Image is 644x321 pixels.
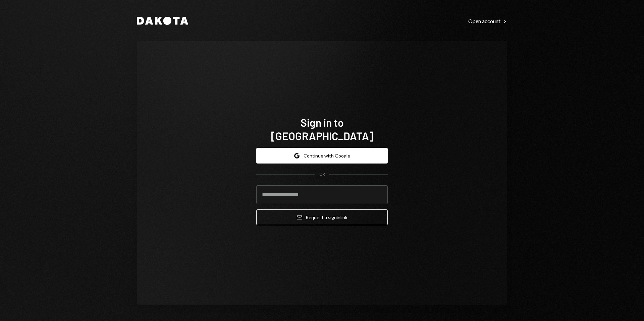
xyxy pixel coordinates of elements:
[256,209,388,225] button: Request a signinlink
[256,116,388,142] h1: Sign in to [GEOGRAPHIC_DATA]
[319,172,325,177] div: OR
[468,17,507,24] a: Open account
[468,18,507,24] div: Open account
[374,191,382,199] keeper-lock: Open Keeper Popup
[256,148,388,164] button: Continue with Google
